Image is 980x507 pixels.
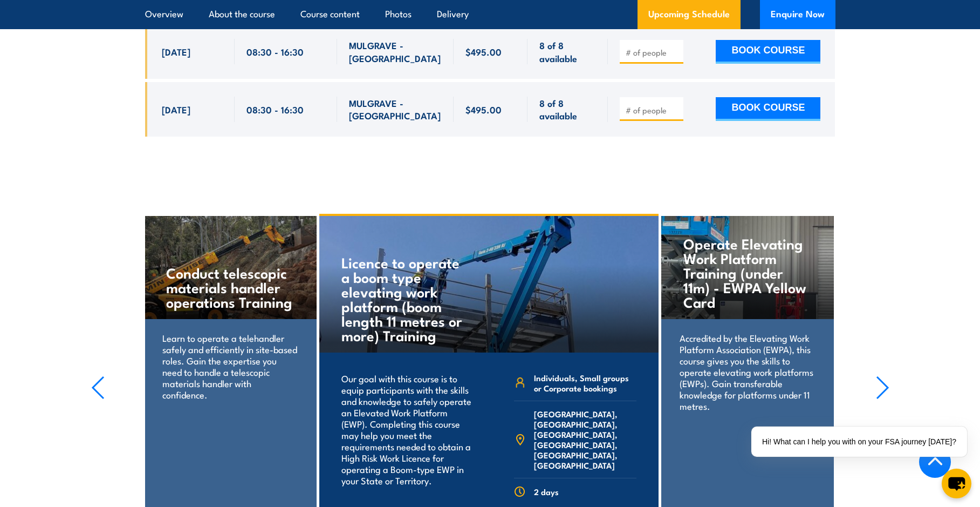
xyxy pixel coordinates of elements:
h4: Operate Elevating Work Platform Training (under 11m) - EWPA Yellow Card [683,236,811,309]
span: $495.00 [465,103,502,116]
input: # of people [626,105,680,116]
button: BOOK COURSE [716,97,820,121]
span: MULGRAVE - [GEOGRAPHIC_DATA] [349,39,442,64]
span: [GEOGRAPHIC_DATA], [GEOGRAPHIC_DATA], [GEOGRAPHIC_DATA], [GEOGRAPHIC_DATA], [GEOGRAPHIC_DATA], [G... [534,409,636,470]
span: Individuals, Small groups or Corporate bookings [534,373,636,393]
button: BOOK COURSE [716,40,820,64]
span: 8 of 8 available [539,97,596,122]
div: Hi! What can I help you with on your FSA journey [DATE]? [751,427,967,457]
input: # of people [626,47,680,58]
span: 2 days [534,486,559,497]
span: [DATE] [162,45,190,58]
button: chat-button [942,469,971,498]
h4: Licence to operate a boom type elevating work platform (boom length 11 metres or more) Training [341,255,468,342]
span: MULGRAVE - [GEOGRAPHIC_DATA] [349,97,442,122]
p: Accredited by the Elevating Work Platform Association (EWPA), this course gives you the skills to... [680,332,815,411]
p: Our goal with this course is to equip participants with the skills and knowledge to safely operat... [341,373,475,486]
span: $495.00 [465,45,502,58]
span: 8 of 8 available [539,39,596,64]
p: Learn to operate a telehandler safely and efficiently in site-based roles. Gain the expertise you... [162,332,298,400]
span: [DATE] [162,103,190,116]
span: 08:30 - 16:30 [246,103,304,116]
span: 08:30 - 16:30 [246,45,304,58]
h4: Conduct telescopic materials handler operations Training [166,265,294,309]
